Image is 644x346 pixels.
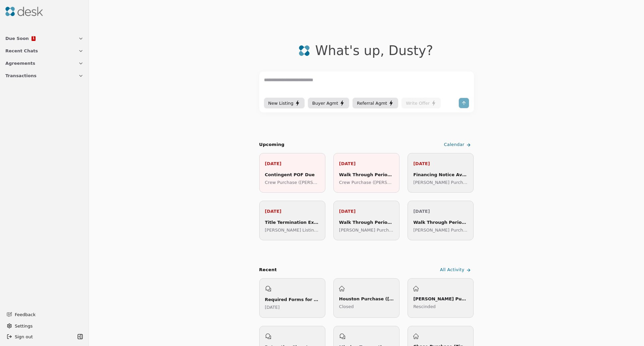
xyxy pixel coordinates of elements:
p: [DATE] [339,160,394,167]
button: Feedback [3,308,84,320]
span: Recent Chats [5,47,38,54]
button: Due Soon1 [1,32,88,45]
p: [PERSON_NAME] Purchase (Holiday Circle) [339,227,394,234]
div: Required Forms for New Listing [265,296,320,303]
a: [DATE]Contingent POF DueCrew Purchase ([PERSON_NAME][GEOGRAPHIC_DATA]) [259,153,325,193]
p: Closed [339,303,394,310]
img: Desk [5,7,43,16]
button: Transactions [1,69,88,82]
div: Contingent POF Due [265,171,320,178]
p: Rescinded [413,303,468,310]
button: Recent Chats [1,45,88,57]
span: Due Soon [5,35,29,42]
span: Buyer Agmt [312,100,338,107]
a: Calendar [442,139,474,150]
p: Crew Purchase ([PERSON_NAME][GEOGRAPHIC_DATA]) [339,179,394,186]
div: Financing Notice Available [413,171,468,178]
div: [PERSON_NAME] Purchase ([PERSON_NAME][GEOGRAPHIC_DATA]) [413,295,468,302]
p: [DATE] [339,208,394,215]
p: [PERSON_NAME] Purchase ([PERSON_NAME] Drive) [413,227,468,234]
div: Title Termination Expires [265,219,320,226]
span: Sign out [15,333,33,340]
span: Transactions [5,72,37,79]
a: [DATE]Title Termination Expires[PERSON_NAME] Listing (Arsenal Way) [259,201,325,240]
span: All Activity [440,266,465,274]
p: [DATE] [413,160,468,167]
a: Houston Purchase ([PERSON_NAME][GEOGRAPHIC_DATA])Closed [333,278,399,318]
span: Feedback [15,311,79,318]
div: New Listing [268,100,300,107]
div: Recent [259,266,277,274]
button: Agreements [1,57,88,69]
div: Walk Through Period Begins [339,171,394,178]
button: Referral Agmt [353,98,398,108]
div: Walk Through Period Begins [413,219,468,226]
h2: Upcoming [259,141,285,148]
button: Sign out [4,331,75,342]
p: [DATE] [413,208,468,215]
p: [DATE] [265,208,320,215]
span: Calendar [444,141,464,148]
span: Referral Agmt [357,100,387,107]
span: Agreements [5,60,35,67]
p: [PERSON_NAME] Purchase (Holiday Circle) [413,179,468,186]
div: Houston Purchase ([PERSON_NAME][GEOGRAPHIC_DATA]) [339,295,394,302]
span: 1 [32,37,35,40]
time: Thursday, July 10, 2025 at 12:51:15 AM [265,305,280,310]
div: What's up , Dusty ? [315,43,433,58]
a: Required Forms for New Listing[DATE] [259,278,325,318]
button: Buyer Agmt [308,98,349,108]
div: Walk Through Period Begins [339,219,394,226]
a: [PERSON_NAME] Purchase ([PERSON_NAME][GEOGRAPHIC_DATA])Rescinded [408,278,474,318]
a: All Activity [439,264,474,276]
p: Crew Purchase ([PERSON_NAME][GEOGRAPHIC_DATA]) [265,179,320,186]
span: Settings [15,323,33,330]
p: [DATE] [265,160,320,167]
button: New Listing [264,98,305,108]
button: Settings [4,320,85,331]
a: [DATE]Walk Through Period Begins[PERSON_NAME] Purchase (Holiday Circle) [333,201,399,240]
a: [DATE]Walk Through Period Begins[PERSON_NAME] Purchase ([PERSON_NAME] Drive) [408,201,474,240]
p: [PERSON_NAME] Listing (Arsenal Way) [265,227,320,234]
img: logo [299,45,310,56]
a: [DATE]Walk Through Period BeginsCrew Purchase ([PERSON_NAME][GEOGRAPHIC_DATA]) [333,153,399,193]
a: [DATE]Financing Notice Available[PERSON_NAME] Purchase (Holiday Circle) [408,153,474,193]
